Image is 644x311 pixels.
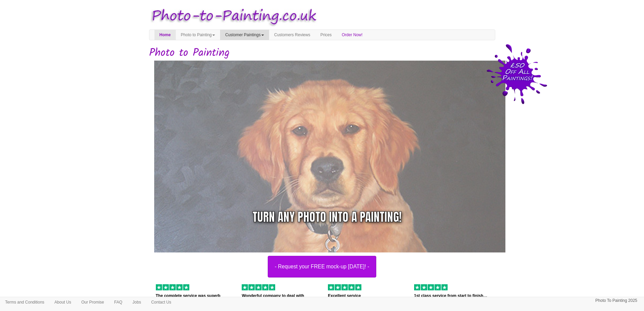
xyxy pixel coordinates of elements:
h1: Photo to Painting [149,47,495,59]
a: Our Promise [76,297,109,307]
a: Home [154,30,176,40]
img: dog.jpg [154,61,510,258]
button: - Request your FREE mock-up [DATE]! - [268,256,377,277]
p: Photo To Painting 2025 [595,297,637,304]
a: FAQ [109,297,127,307]
a: Customers Reviews [269,30,315,40]
img: 5 of out 5 stars [242,284,275,290]
img: 5 of out 5 stars [414,284,448,290]
a: Prices [315,30,337,40]
a: Customer Paintings [220,30,269,40]
a: Photo to Painting [176,30,220,40]
p: Wonderful company to deal with [242,292,318,299]
a: Jobs [127,297,146,307]
a: Contact Us [146,297,176,307]
p: Excellent service [328,292,404,299]
p: The complete service was superb from… [156,292,232,307]
div: Turn any photo into a painting! [253,208,402,226]
a: - Request your FREE mock-up [DATE]! - [144,61,500,277]
img: Photo to Painting [146,3,319,29]
a: Order Now! [337,30,367,40]
img: 5 of out 5 stars [328,284,361,290]
a: About Us [49,297,76,307]
img: 50 pound price drop [486,44,547,104]
p: 1st class service from start to finish… [414,292,490,299]
img: 5 of out 5 stars [156,284,189,290]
